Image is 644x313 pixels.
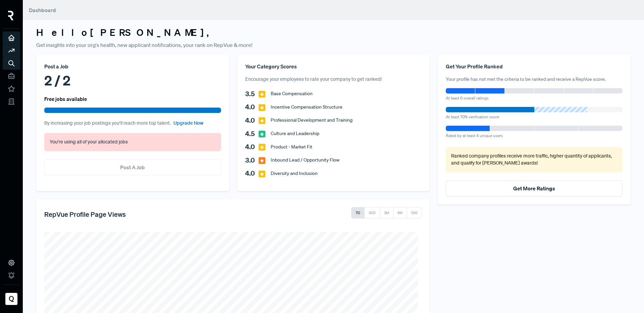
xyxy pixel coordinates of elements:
p: Get insights into your org's health, new applicant notifications, your rank on RepVue & more! [36,41,631,49]
span: Dashboard [29,7,56,13]
h6: Free jobs available [44,96,87,102]
span: Inbound Lead / Opportunity Flow [271,156,339,164]
span: 3.0 [245,155,259,165]
button: 3M [380,207,393,218]
p: Encourage your employees to rate your company to get ranked! [245,76,422,83]
p: Your profile has not met the criteria to be ranked and receive a RepVue score. [446,76,623,83]
span: 4.0 [245,115,259,125]
button: 30D [364,207,380,218]
div: 2 / 2 [44,70,221,90]
span: 4.5 [245,129,259,139]
a: Qualifyze [3,285,20,308]
span: Product - Market Fit [271,143,312,150]
h3: Hello [PERSON_NAME] , [36,27,631,38]
span: Culture and Leadership [271,130,319,137]
button: Get More Ratings [446,180,623,196]
span: Diversity and Inclusion [271,170,318,177]
div: Post a Job [44,62,221,70]
img: Qualifyze [6,294,17,304]
span: 4.0 [245,102,259,112]
span: 4.0 [245,168,259,178]
p: Ranked company profiles receive more traffic, higher quantity of applicants, and qualify for [PER... [451,152,617,167]
span: 3.5 [245,89,259,99]
p: By increasing your job postings you’ll reach more top talent. [44,120,221,127]
button: 7D [351,207,365,218]
div: Your Category Scores [245,62,422,70]
span: 4.0 [245,142,259,152]
button: 12M [407,207,422,218]
h5: RepVue Profile Page Views [44,210,126,218]
span: Rated by at least 4 unique users [446,133,503,138]
span: At least 6 overall ratings [446,95,489,101]
a: Upgrade Now [173,120,203,127]
button: 6M [393,207,407,218]
div: Get Your Profile Ranked [446,62,623,70]
span: Base Compensation [271,90,313,97]
p: You're using all of your allocated jobs [50,138,216,146]
span: Incentive Compensation Structure [271,104,342,111]
img: RepVue [8,11,14,20]
span: At least 70% verification score [446,114,499,120]
span: Professional Development and Training [271,117,353,124]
